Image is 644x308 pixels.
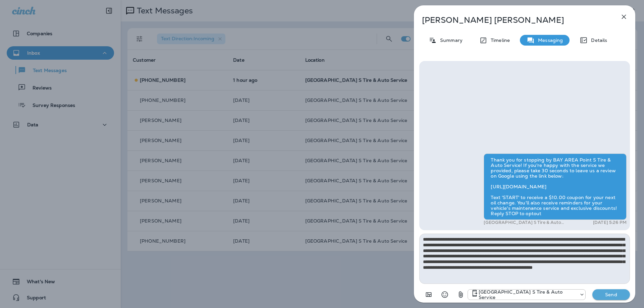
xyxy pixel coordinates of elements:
p: [GEOGRAPHIC_DATA] S Tire & Auto Service [479,289,576,300]
div: Thank you for stopping by BAY AREA Point S Tire & Auto Service! If you're happy with the service ... [484,153,627,220]
p: Details [588,38,607,43]
p: Send [597,292,625,298]
p: [GEOGRAPHIC_DATA] S Tire & Auto Service [484,220,569,225]
p: Messaging [535,38,563,43]
button: Add in a premade template [422,288,435,301]
button: Select an emoji [438,288,451,301]
div: +1 (410) 795-4333 [468,289,585,300]
p: [DATE] 5:26 PM [593,220,627,225]
p: [PERSON_NAME] [PERSON_NAME] [422,15,605,25]
p: Summary [437,38,463,43]
p: Timeline [487,38,510,43]
button: Send [592,289,630,300]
